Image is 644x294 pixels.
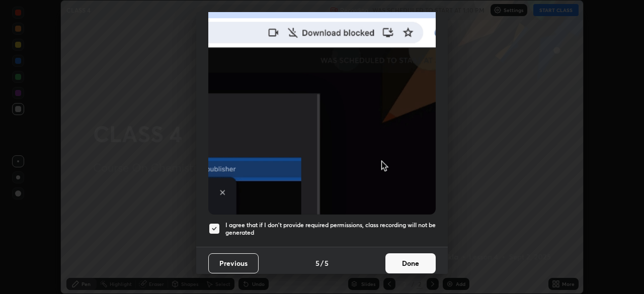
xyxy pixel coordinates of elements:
[208,253,259,273] button: Previous
[325,258,329,268] h4: 5
[320,258,324,268] h4: /
[315,258,319,268] h4: 5
[225,221,436,237] h5: I agree that if I don't provide required permissions, class recording will not be generated
[385,253,436,273] button: Done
